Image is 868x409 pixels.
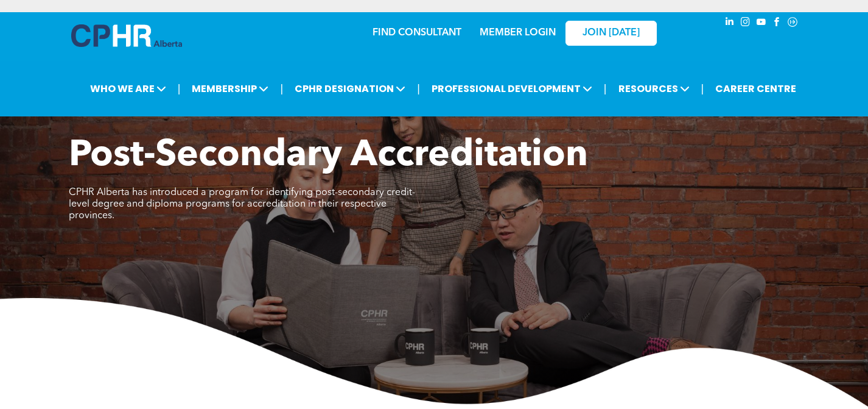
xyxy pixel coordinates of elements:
a: MEMBER LOGIN [480,28,556,38]
span: CPHR Alberta has introduced a program for identifying post-secondary credit-level degree and dipl... [69,188,415,221]
span: CPHR DESIGNATION [291,77,409,100]
a: CAREER CENTRE [712,77,800,100]
li: | [417,76,420,101]
span: RESOURCES [615,77,693,100]
a: facebook [770,15,783,32]
li: | [701,76,704,101]
a: instagram [738,15,752,32]
a: FIND CONSULTANT [373,28,461,38]
li: | [280,76,283,101]
img: A blue and white logo for cp alberta [71,24,182,47]
span: Post-Secondary Accreditation [69,138,588,174]
span: JOIN [DATE] [583,27,640,39]
span: PROFESSIONAL DEVELOPMENT [428,77,596,100]
a: youtube [754,15,768,32]
a: JOIN [DATE] [565,21,657,46]
li: | [178,76,181,101]
span: WHO WE ARE [86,77,170,100]
span: MEMBERSHIP [188,77,272,100]
a: Social network [786,15,799,32]
a: linkedin [723,15,736,32]
li: | [604,76,607,101]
